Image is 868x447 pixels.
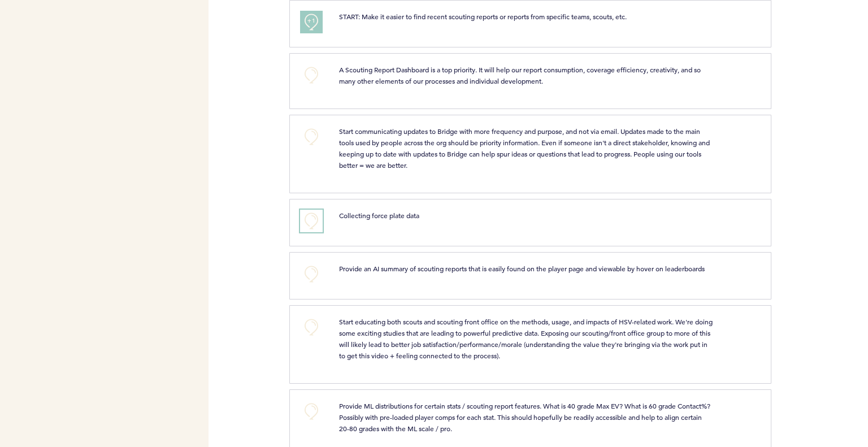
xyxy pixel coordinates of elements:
span: Start communicating updates to Bridge with more frequency and purpose, and not via email. Updates... [339,127,711,170]
span: START: Make it easier to find recent scouting reports or reports from specific teams, scouts, etc. [339,12,627,21]
button: +1 [300,11,323,33]
span: +1 [307,15,315,27]
span: Provide an AI summary of scouting reports that is easily found on the player page and viewable by... [339,264,705,273]
span: Start educating both scouts and scouting front office on the methods, usage, and impacts of HSV-r... [339,317,714,360]
span: Collecting force plate data [339,211,419,220]
span: A Scouting Report Dashboard is a top priority. It will help our report consumption, coverage effi... [339,65,702,85]
span: Provide ML distributions for certain stats / scouting report features. What is 40 grade Max EV? W... [339,401,712,433]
